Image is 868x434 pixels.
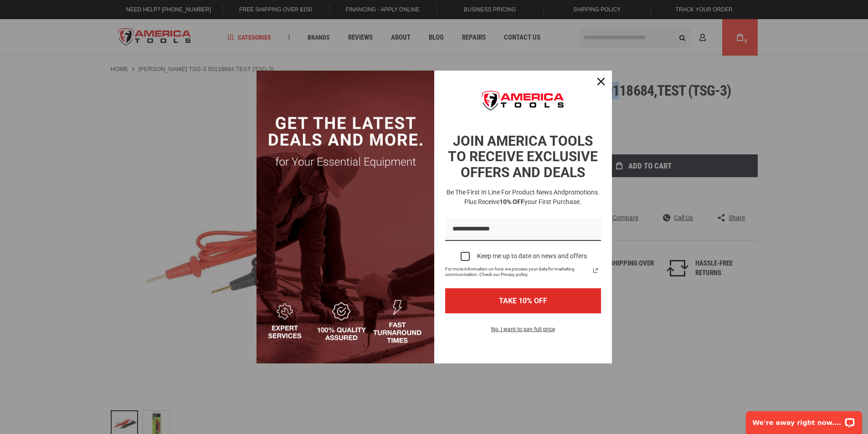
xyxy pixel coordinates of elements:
[477,252,587,260] div: Keep me up to date on news and offers
[448,133,598,180] strong: JOIN AMERICA TOOLS TO RECEIVE EXCLUSIVE OFFERS AND DEALS
[484,324,562,340] button: No, I want to pay full price
[443,188,603,207] h3: Be the first in line for product news and
[740,405,868,434] iframe: LiveChat chat widget
[445,218,601,241] input: Email field
[590,265,601,276] a: Read our Privacy Policy
[445,266,590,277] span: For more information on how we process your data for marketing communication. Check our Privacy p...
[445,288,601,313] button: TAKE 10% OFF
[499,198,524,205] strong: 10% OFF
[597,78,605,85] svg: close icon
[590,265,601,276] svg: link icon
[590,71,612,92] button: Close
